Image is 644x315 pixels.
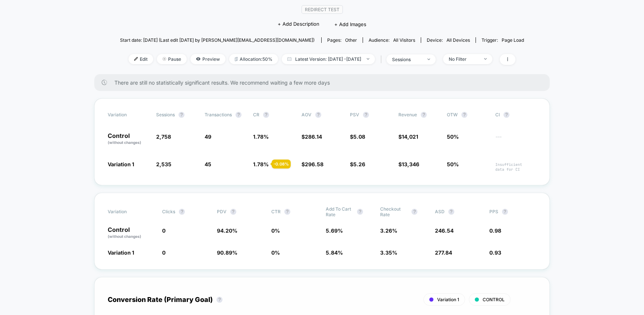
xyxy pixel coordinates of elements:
[402,133,418,140] span: 14,021
[284,209,290,215] button: ?
[287,57,291,61] img: calendar
[302,112,312,117] span: AOV
[217,227,237,234] span: 94.20 %
[435,249,452,256] span: 277.84
[448,209,454,215] button: ?
[398,112,417,117] span: Revenue
[157,54,187,64] span: Pause
[495,135,536,145] span: ---
[345,37,357,43] span: other
[190,54,225,64] span: Preview
[179,209,185,215] button: ?
[236,112,241,118] button: ?
[108,227,155,239] p: Control
[353,161,365,167] span: 5.26
[315,112,321,118] button: ?
[278,21,319,28] span: + Add Description
[282,54,375,64] span: Latest Version: [DATE] - [DATE]
[482,37,524,43] div: Trigger:
[302,133,322,140] span: $
[271,227,280,234] span: 0 %
[305,133,322,140] span: 286.14
[449,56,479,62] div: No Filter
[334,21,366,27] span: + Add Images
[326,227,343,234] span: 5.69 %
[253,112,259,117] span: CR
[179,112,184,118] button: ?
[437,297,459,302] span: Variation 1
[483,297,505,302] span: CONTROL
[353,133,365,140] span: 5.08
[108,206,149,217] span: Variation
[489,209,498,214] span: PPS
[502,209,508,215] button: ?
[421,112,427,118] button: ?
[484,58,487,60] img: end
[503,112,509,118] button: ?
[447,161,459,167] span: 50%
[217,209,227,214] span: PDV
[134,57,138,61] img: edit
[380,227,397,234] span: 3.26 %
[411,209,417,215] button: ?
[369,37,415,43] div: Audience:
[357,209,363,215] button: ?
[495,112,536,118] span: CI
[108,140,141,145] span: (without changes)
[217,249,237,256] span: 90.89 %
[398,133,418,140] span: $
[253,133,269,140] span: 1.78 %
[205,112,232,117] span: Transactions
[502,37,524,43] span: Page Load
[350,133,365,140] span: $
[392,57,422,62] div: sessions
[305,161,323,167] span: 296.58
[367,58,369,60] img: end
[326,249,343,256] span: 5.84 %
[253,161,269,167] span: 1.78 %
[129,54,153,64] span: Edit
[398,161,419,167] span: $
[230,209,236,215] button: ?
[489,249,501,256] span: 0.93
[162,57,166,61] img: end
[402,161,419,167] span: 13,346
[350,112,359,117] span: PSV
[156,112,175,117] span: Sessions
[350,161,365,167] span: $
[162,227,165,234] span: 0
[302,5,343,14] span: Redirect Test
[235,57,238,61] img: rebalance
[302,161,323,167] span: $
[447,133,459,140] span: 50%
[272,160,291,168] div: - 0.08 %
[427,59,430,60] img: end
[380,206,408,217] span: Checkout Rate
[435,227,454,234] span: 246.54
[156,133,171,140] span: 2,758
[421,37,476,43] span: Device:
[162,209,175,214] span: Clicks
[495,162,536,172] span: Insufficient data for CI
[217,297,222,303] button: ?
[435,209,445,214] span: ASD
[205,161,211,167] span: 45
[393,37,415,43] span: All Visitors
[205,133,211,140] span: 49
[379,54,386,65] span: |
[489,227,501,234] span: 0.98
[108,133,149,145] p: Control
[108,161,134,167] span: Variation 1
[326,206,353,217] span: Add To Cart Rate
[229,54,278,64] span: Allocation: 50%
[363,112,369,118] button: ?
[108,249,134,256] span: Variation 1
[271,209,281,214] span: CTR
[120,37,315,43] span: Start date: [DATE] (Last edit [DATE] by [PERSON_NAME][EMAIL_ADDRESS][DOMAIN_NAME])
[156,161,171,167] span: 2,535
[114,79,535,86] span: There are still no statistically significant results. We recommend waiting a few more days
[108,112,149,118] span: Variation
[263,112,269,118] button: ?
[162,249,165,256] span: 0
[327,37,357,43] div: Pages:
